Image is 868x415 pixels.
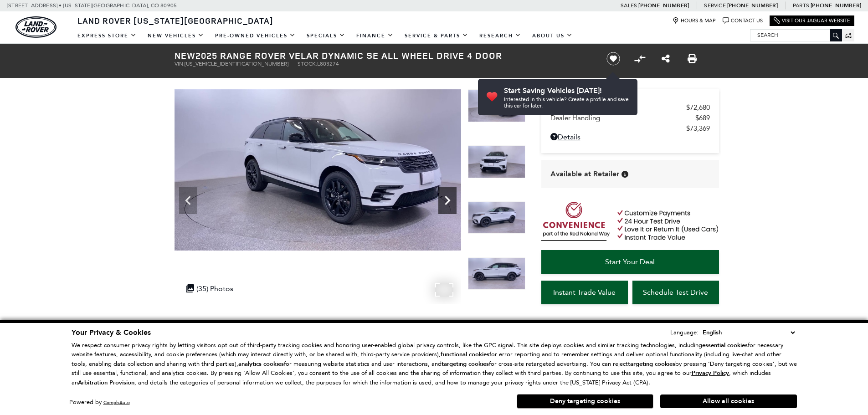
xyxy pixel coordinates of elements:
[702,341,748,349] strong: essential cookies
[175,51,591,61] h1: 2025 Range Rover Velar Dynamic SE All Wheel Drive 4 Door
[692,369,729,376] a: Privacy Policy
[723,17,763,24] a: Contact Us
[15,16,56,38] a: land-rover
[527,28,578,44] a: About Us
[517,394,653,409] button: Deny targeting cookies
[633,52,647,66] button: Compare Vehicle
[692,369,729,377] u: Privacy Policy
[550,103,710,112] a: MSRP $72,680
[686,124,710,133] span: $73,369
[69,400,130,405] div: Powered by
[603,51,623,66] button: Save vehicle
[181,280,238,297] div: (35) Photos
[550,114,710,122] a: Dealer Handling $689
[621,2,637,9] span: Sales
[811,2,861,9] a: [PHONE_NUMBER]
[670,329,699,335] div: Language:
[621,171,628,178] div: Vehicle is in stock and ready for immediate delivery. Due to demand, availability is subject to c...
[704,2,725,9] span: Service
[541,281,628,304] a: Instant Trade Value
[72,341,797,388] p: We respect consumer privacy rights by letting visitors opt out of third-party tracking cookies an...
[638,2,689,9] a: [PHONE_NUMBER]
[185,61,288,67] span: [US_VEHICLE_IDENTIFICATION_NUMBER]
[643,288,708,297] span: Schedule Test Drive
[77,15,273,26] span: Land Rover [US_STATE][GEOGRAPHIC_DATA]
[468,145,525,178] img: New 2025 Fuji White LAND ROVER Dynamic SE image 3
[351,28,399,44] a: Finance
[179,187,197,214] div: Previous
[550,103,686,112] span: MSRP
[399,28,474,44] a: Service & Parts
[438,187,457,214] div: Next
[474,28,527,44] a: Research
[662,53,670,64] a: Share this New 2025 Range Rover Velar Dynamic SE All Wheel Drive 4 Door
[142,28,210,44] a: New Vehicles
[78,379,134,387] strong: Arbitration Provision
[298,61,317,67] span: Stock:
[553,288,616,297] span: Instant Trade Value
[700,328,797,338] select: Language Select
[442,360,489,368] strong: targeting cookies
[468,89,525,122] img: New 2025 Fuji White LAND ROVER Dynamic SE image 2
[7,2,177,9] a: [STREET_ADDRESS] • [US_STATE][GEOGRAPHIC_DATA], CO 80905
[15,16,56,38] img: Land Rover
[750,30,842,41] input: Search
[628,360,675,368] strong: targeting cookies
[317,61,339,67] span: L803274
[793,2,809,9] span: Parts
[72,28,142,44] a: EXPRESS STORE
[175,89,461,251] img: New 2025 Fuji White LAND ROVER Dynamic SE image 2
[727,2,778,9] a: [PHONE_NUMBER]
[632,281,719,304] a: Schedule Test Drive
[175,49,195,61] strong: New
[660,395,797,408] button: Allow all cookies
[550,169,619,179] span: Available at Retailer
[72,15,279,26] a: Land Rover [US_STATE][GEOGRAPHIC_DATA]
[686,103,710,112] span: $72,680
[301,28,351,44] a: Specials
[72,328,151,338] span: Your Privacy & Cookies
[695,114,710,122] span: $689
[175,61,185,67] span: VIN:
[441,350,489,359] strong: functional cookies
[688,53,697,64] a: Print this New 2025 Range Rover Velar Dynamic SE All Wheel Drive 4 Door
[541,250,719,274] a: Start Your Deal
[72,28,578,44] nav: Main Navigation
[774,17,850,24] a: Visit Our Jaguar Website
[550,114,695,122] span: Dealer Handling
[103,400,130,405] a: ComplyAuto
[468,201,525,234] img: New 2025 Fuji White LAND ROVER Dynamic SE image 4
[550,133,710,141] a: Details
[238,360,284,368] strong: analytics cookies
[468,257,525,290] img: New 2025 Fuji White LAND ROVER Dynamic SE image 5
[673,17,716,24] a: Hours & Map
[210,28,301,44] a: Pre-Owned Vehicles
[605,257,655,266] span: Start Your Deal
[550,124,710,133] a: $73,369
